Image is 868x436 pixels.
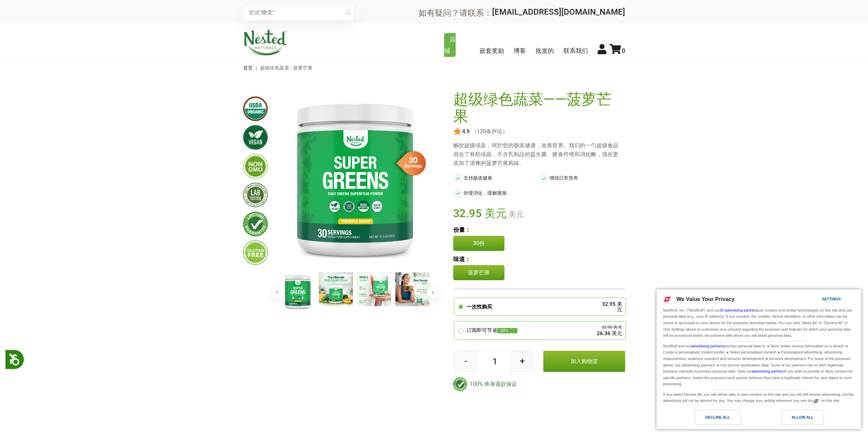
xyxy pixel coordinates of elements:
button: 30份 [453,236,504,251]
button: - [454,351,478,372]
a: Decline All [661,410,759,428]
font: 30份 [473,240,485,246]
font: 畅饮超级绿蔬，呵护您的肠道健康，改善营养。我们的一勺超级食品混合了有机绿蔬、不含乳制品的益生菌、膳食纤维和消化酶，现在更添加了清爽的菠萝芒果风味。 [453,142,619,166]
font: 份量： [453,226,471,233]
img: badge-lifetimeguarantee-color.svg [453,377,467,391]
font: 味道： [453,256,471,262]
nav: 面包屑 [243,61,625,75]
a: Allow All [759,410,857,428]
font: （120条评论） [471,128,508,135]
img: 第三方测试 [243,183,268,207]
button: 以前的 [271,286,283,299]
font: 舒缓消化，缓解腹胀 [464,190,507,196]
font: 超级绿色蔬菜 - 菠萝芒果 [260,65,313,71]
img: 超级绿色蔬菜——菠萝芒果 [395,272,429,306]
a: 嵌套奖励 [480,47,504,54]
img: 嵌套自然数 [243,30,288,56]
font: 4.9 [462,128,470,135]
a: 0 [609,47,625,54]
img: 不含麸质 [243,240,268,265]
a: [EMAIL_ADDRESS][DOMAIN_NAME] [492,7,625,17]
button: 加入购物篮 [543,351,625,372]
font: 增强日常营养 [549,175,578,181]
a: 博客 [514,47,526,54]
button: + [510,351,534,372]
img: 美国农业部有机产品 [243,96,268,121]
span: We Value Your Privacy [676,296,735,302]
font: 32.95 美元 [453,207,507,220]
font: + [520,356,525,366]
a: advertising partners [752,369,785,373]
img: 超级绿色蔬菜——菠萝芒果 [357,272,391,306]
a: advertising partners [691,344,724,348]
a: 店铺 [444,33,456,57]
font: 支持肠道健康 [464,175,492,181]
input: 尝试“睡觉” [243,5,354,20]
img: 超级绿色蔬菜——菠萝芒果 [319,272,353,306]
font: 0 [622,47,625,54]
font: - [465,356,467,366]
img: 超级绿色蔬菜——菠萝芒果 [279,91,431,267]
img: 无转基因 [243,154,268,179]
font: 菠萝芒果 [468,269,490,276]
img: 终身保修 [243,212,268,236]
div: NextRoll and our process personal data to: ● Store and/or access information on a device; ● Creat... [662,341,856,388]
a: 20 advertising partners [720,308,758,312]
a: Settings [810,294,826,306]
font: 如有疑问？请联系： [418,8,492,17]
font: 店铺 [444,36,456,54]
font: 100% 终身退款保证 [470,381,517,387]
font: 超级绿色蔬菜——菠萝芒果 [453,90,612,125]
font: 美元 [509,210,524,219]
img: star.svg [453,127,461,136]
a: 首页 [243,65,253,71]
div: Decline All [705,414,730,421]
img: 超级绿色蔬菜——菠萝芒果 [281,272,315,311]
div: Settings [822,295,841,303]
img: sg-servings-30.png [392,149,426,178]
div: NextRoll, Inc. ("NextRoll") and our use cookies and similar technologies on this site and use per... [662,306,856,340]
div: If you select Decline All, you will still be able to view content on this site and you will still... [662,390,856,405]
button: 下一个 [427,286,439,299]
font: | [256,65,257,71]
font: 加入购物篮 [571,358,598,364]
div: Allow All [792,414,813,421]
a: 批发的 [535,47,554,54]
a: 联系我们 [563,47,588,54]
img: 素食主义者 [243,125,268,150]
